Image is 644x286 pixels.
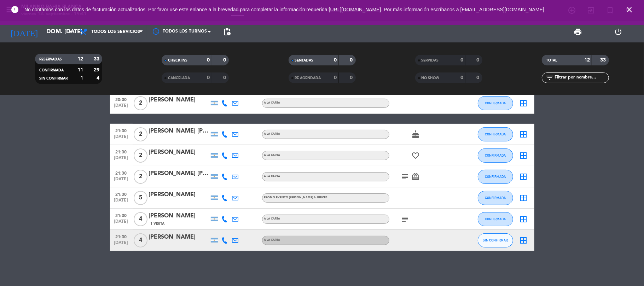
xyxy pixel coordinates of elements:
i: border_all [520,236,528,245]
i: border_all [520,151,528,160]
a: . Por más información escríbanos a [EMAIL_ADDRESS][DOMAIN_NAME] [381,7,544,12]
strong: 0 [350,58,354,63]
i: border_all [520,173,528,181]
div: [PERSON_NAME] [149,233,209,242]
span: SERVIDAS [422,59,439,62]
span: 2 [134,127,147,141]
i: error [11,5,19,14]
i: border_all [520,130,528,139]
span: CHECK INS [168,59,187,62]
i: close [625,5,633,14]
span: 4 [134,233,147,247]
span: 21:30 [112,232,130,240]
strong: 1 [80,76,83,81]
button: CONFIRMADA [478,96,513,110]
i: favorite_border [412,151,420,160]
i: border_all [520,215,528,223]
span: [DATE] [112,177,130,185]
span: 2 [134,96,147,110]
div: [PERSON_NAME] [149,148,209,157]
span: print [574,28,582,36]
span: 1 Visita [151,221,165,227]
i: arrow_drop_down [66,28,74,36]
strong: 0 [334,75,337,80]
span: 21:30 [112,126,130,134]
a: [URL][DOMAIN_NAME] [329,7,381,12]
button: CONFIRMADA [478,127,513,141]
span: [DATE] [112,198,130,206]
strong: 12 [584,58,590,63]
i: border_all [520,194,528,202]
span: [DATE] [112,103,130,111]
button: CONFIRMADA [478,170,513,184]
span: A LA CARTA [264,154,280,157]
strong: 0 [334,58,337,63]
span: A LA CARTA [264,101,280,104]
strong: 0 [350,75,354,80]
i: subject [401,173,410,181]
span: [DATE] [112,219,130,227]
strong: 0 [476,58,481,63]
span: CONFIRMADA [485,196,506,200]
i: power_settings_new [614,28,623,36]
span: CONFIRMADA [485,217,506,221]
button: CONFIRMADA [478,148,513,163]
span: NO SHOW [422,76,440,80]
span: 21:30 [112,211,130,219]
span: 21:30 [112,169,130,177]
strong: 0 [207,75,210,80]
span: RESERVADAS [39,58,62,61]
div: [PERSON_NAME] [PERSON_NAME] [149,127,209,136]
div: [PERSON_NAME] [149,211,209,221]
span: 20:00 [112,95,130,103]
i: filter_list [545,74,554,82]
span: 21:30 [112,190,130,198]
div: LOG OUT [598,21,639,42]
span: A LA CARTA [264,175,280,178]
span: RE AGENDADA [295,76,321,80]
span: No contamos con los datos de facturación actualizados. Por favor use este enlance a la brevedad p... [24,7,544,12]
span: [DATE] [112,240,130,249]
span: 2 [134,170,147,184]
i: [DATE] [5,24,43,40]
span: [DATE] [112,134,130,142]
strong: 33 [600,58,607,63]
span: CONFIRMADA [485,132,506,136]
strong: 11 [77,68,83,72]
strong: 33 [94,57,101,62]
i: subject [401,215,410,223]
button: CONFIRMADA [478,212,513,226]
div: [PERSON_NAME] [149,95,209,105]
strong: 29 [94,68,101,72]
span: A LA CARTA [264,239,280,241]
span: CONFIRMADA [485,175,506,179]
i: card_giftcard [412,173,420,181]
strong: 0 [460,75,463,80]
span: pending_actions [223,28,231,36]
span: SENTADAS [295,59,314,62]
i: cake [412,130,420,139]
span: CONFIRMADA [485,101,506,105]
span: Todos los servicios [91,29,140,34]
div: [PERSON_NAME] [PERSON_NAME] [PERSON_NAME] [149,169,209,178]
span: 5 [134,191,147,205]
div: [PERSON_NAME] [149,190,209,199]
span: CANCELADA [168,76,190,80]
span: PROMO EVENTO [PERSON_NAME] A JUEVES [264,196,328,199]
span: 4 [134,212,147,226]
span: 2 [134,148,147,163]
strong: 0 [223,75,227,80]
i: border_all [520,99,528,107]
span: TOTAL [546,59,557,62]
strong: 0 [460,58,463,63]
strong: 4 [97,76,101,81]
span: [DATE] [112,156,130,164]
span: SIN CONFIRMAR [39,77,68,80]
span: 21:30 [112,147,130,156]
strong: 0 [207,58,210,63]
button: SIN CONFIRMAR [478,233,513,247]
strong: 0 [476,75,481,80]
input: Filtrar por nombre... [554,74,609,82]
span: A LA CARTA [264,217,280,220]
button: CONFIRMADA [478,191,513,205]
